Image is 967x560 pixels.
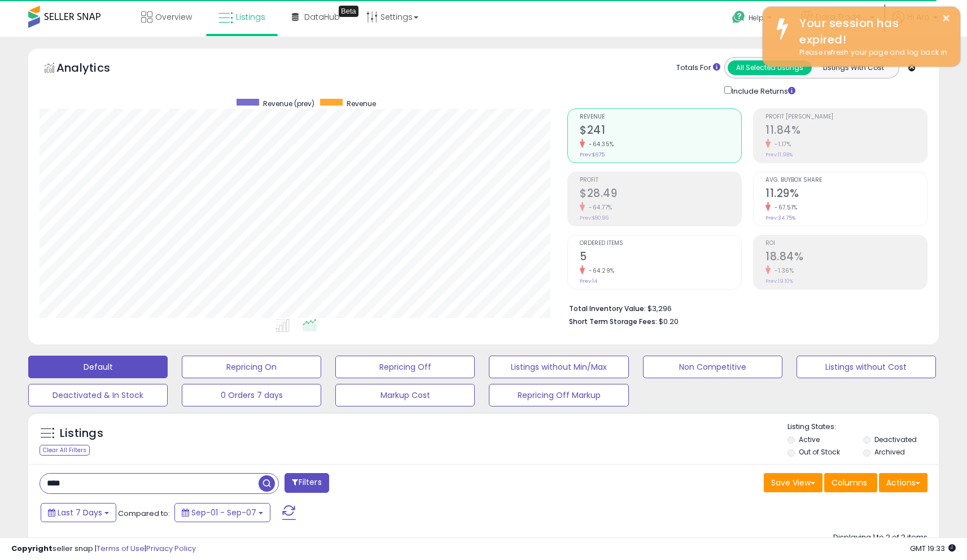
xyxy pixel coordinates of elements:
[764,473,822,492] button: Save View
[347,99,376,108] span: Revenue
[765,177,927,183] span: Avg. Buybox Share
[580,187,741,202] h2: $28.49
[585,203,612,212] small: -64.77%
[191,507,256,518] span: Sep-01 - Sep-07
[97,543,145,554] a: Terms of Use
[910,543,956,554] span: 2025-09-16 19:33 GMT
[942,11,951,25] button: ×
[236,11,265,23] span: Listings
[569,301,919,314] li: $3,296
[580,177,741,183] span: Profit
[339,6,358,17] div: Tooltip anchor
[765,187,927,202] h2: 11.29%
[335,356,475,378] button: Repricing Off
[335,384,475,406] button: Markup Cost
[155,11,192,23] span: Overview
[304,11,340,23] span: DataHub
[56,60,132,78] h5: Analytics
[791,47,952,58] div: Please refresh your page and log back in
[723,2,783,37] a: Help
[787,422,939,432] p: Listing States:
[58,507,102,518] span: Last 7 Days
[580,114,741,120] span: Revenue
[771,266,794,275] small: -1.36%
[811,60,895,75] button: Listings With Cost
[580,250,741,265] h2: 5
[182,356,321,378] button: Repricing On
[569,317,657,326] b: Short Term Storage Fees:
[824,473,877,492] button: Columns
[791,15,952,47] div: Your session has expired!
[182,384,321,406] button: 0 Orders 7 days
[832,477,867,488] span: Columns
[580,215,609,221] small: Prev: $80.86
[765,240,927,247] span: ROI
[771,140,791,148] small: -1.17%
[28,356,168,378] button: Default
[580,124,741,139] h2: $241
[874,447,905,457] label: Archived
[11,543,52,554] strong: Copyright
[797,356,936,378] button: Listings without Cost
[146,543,196,554] a: Privacy Policy
[874,435,917,444] label: Deactivated
[879,473,927,492] button: Actions
[489,356,628,378] button: Listings without Min/Max
[60,426,103,441] h5: Listings
[659,316,679,327] span: $0.20
[11,544,196,554] div: seller snap | |
[174,503,270,522] button: Sep-01 - Sep-07
[799,435,820,444] label: Active
[749,13,764,23] span: Help
[643,356,782,378] button: Non Competitive
[771,203,798,212] small: -67.51%
[732,10,746,24] i: Get Help
[765,114,927,120] span: Profit [PERSON_NAME]
[285,473,329,493] button: Filters
[585,266,615,275] small: -64.29%
[263,99,314,108] span: Revenue (prev)
[765,124,927,139] h2: 11.84%
[580,240,741,247] span: Ordered Items
[676,63,720,73] div: Totals For
[833,532,927,543] div: Displaying 1 to 2 of 2 items
[569,304,646,313] b: Total Inventory Value:
[40,445,90,456] div: Clear All Filters
[716,84,809,97] div: Include Returns
[585,140,614,148] small: -64.35%
[118,508,170,519] span: Compared to:
[28,384,168,406] button: Deactivated & In Stock
[799,447,840,457] label: Out of Stock
[765,151,793,158] small: Prev: 11.98%
[41,503,116,522] button: Last 7 Days
[765,278,793,285] small: Prev: 19.10%
[489,384,628,406] button: Repricing Off Markup
[728,60,812,75] button: All Selected Listings
[580,278,597,285] small: Prev: 14
[765,250,927,265] h2: 18.84%
[580,151,605,158] small: Prev: $675
[765,215,795,221] small: Prev: 34.75%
